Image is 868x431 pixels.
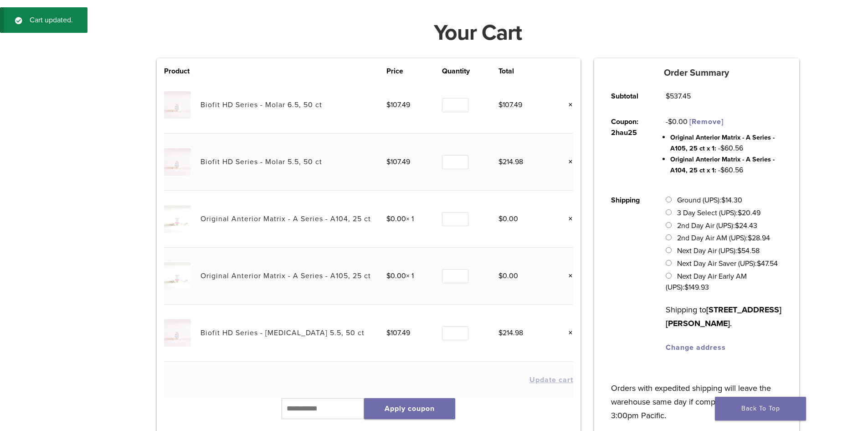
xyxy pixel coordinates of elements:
[684,283,688,292] span: $
[200,157,322,166] a: Biofit HD Series - Molar 5.5, 50 ct
[164,66,200,77] th: Product
[200,271,371,280] a: Original Anterior Matrix - A Series - A105, 25 ct
[666,343,726,352] a: Change address
[386,328,410,338] bdi: 107.49
[666,305,781,328] strong: [STREET_ADDRESS][PERSON_NAME]
[757,259,778,268] bdi: 47.54
[561,327,573,339] a: Remove this item
[386,157,390,166] span: $
[656,109,792,187] td: -
[561,270,573,282] a: Remove this item
[594,68,799,78] h5: Order Summary
[442,66,498,77] th: Quantity
[735,221,739,230] span: $
[386,214,406,223] bdi: 0.00
[498,271,518,280] bdi: 0.00
[386,271,390,280] span: $
[164,205,191,232] img: Original Anterior Matrix - A Series - A104, 25 ct
[364,398,455,419] button: Apply coupon
[684,283,709,292] bdi: 149.93
[386,66,442,77] th: Price
[200,328,365,338] a: Biofit HD Series - [MEDICAL_DATA] 5.5, 50 ct
[529,376,573,384] button: Update cart
[498,328,523,338] bdi: 214.98
[498,271,503,280] span: $
[670,156,775,174] span: Original Anterior Matrix - A Series - A104, 25 ct x 1:
[386,157,410,166] bdi: 107.49
[200,214,371,223] a: Original Anterior Matrix - A Series - A104, 25 ct
[748,234,770,243] bdi: 28.94
[561,213,573,225] a: Remove this item
[561,99,573,111] a: Remove this item
[164,319,191,346] img: Biofit HD Series - Premolar 5.5, 50 ct
[164,91,191,118] img: Biofit HD Series - Molar 6.5, 50 ct
[720,166,724,175] span: $
[721,196,742,205] bdi: 14.30
[498,66,549,77] th: Total
[386,214,390,223] span: $
[737,246,741,255] span: $
[386,271,414,280] span: × 1
[601,83,656,109] th: Subtotal
[498,214,503,223] span: $
[677,234,770,243] label: 2nd Day Air AM (UPS):
[677,221,757,230] label: 2nd Day Air (UPS):
[666,92,670,101] span: $
[666,303,782,330] p: Shipping to .
[715,397,806,421] a: Back To Top
[689,117,724,126] a: Remove 2hau25 coupon
[738,208,760,218] bdi: 20.49
[668,117,688,126] span: 0.00
[498,214,518,223] bdi: 0.00
[200,100,322,109] a: Biofit HD Series - Molar 6.5, 50 ct
[611,368,782,422] p: Orders with expedited shipping will leave the warehouse same day if completed before 3:00pm Pacific.
[738,208,742,218] span: $
[677,246,760,255] label: Next Day Air (UPS):
[498,100,522,109] bdi: 107.49
[677,208,760,218] label: 3 Day Select (UPS):
[150,22,806,44] h1: Your Cart
[718,166,743,175] span: - 60.56
[666,272,746,292] label: Next Day Air Early AM (UPS):
[498,157,503,166] span: $
[677,196,742,205] label: Ground (UPS):
[748,234,752,243] span: $
[164,148,191,175] img: Biofit HD Series - Molar 5.5, 50 ct
[561,156,573,168] a: Remove this item
[386,100,390,109] span: $
[737,246,760,255] bdi: 54.58
[386,100,410,109] bdi: 107.49
[677,259,778,268] label: Next Day Air Saver (UPS):
[601,187,656,360] th: Shipping
[718,144,743,153] span: - 60.56
[670,134,775,152] span: Original Anterior Matrix - A Series - A105, 25 ct x 1:
[668,117,672,126] span: $
[386,214,414,223] span: × 1
[601,109,656,187] th: Coupon: 2hau25
[498,328,503,338] span: $
[721,196,725,205] span: $
[164,262,191,289] img: Original Anterior Matrix - A Series - A105, 25 ct
[498,157,523,166] bdi: 214.98
[498,100,503,109] span: $
[386,328,390,338] span: $
[720,144,724,153] span: $
[735,221,757,230] bdi: 24.43
[666,92,691,101] bdi: 537.45
[386,271,406,280] bdi: 0.00
[757,259,761,268] span: $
